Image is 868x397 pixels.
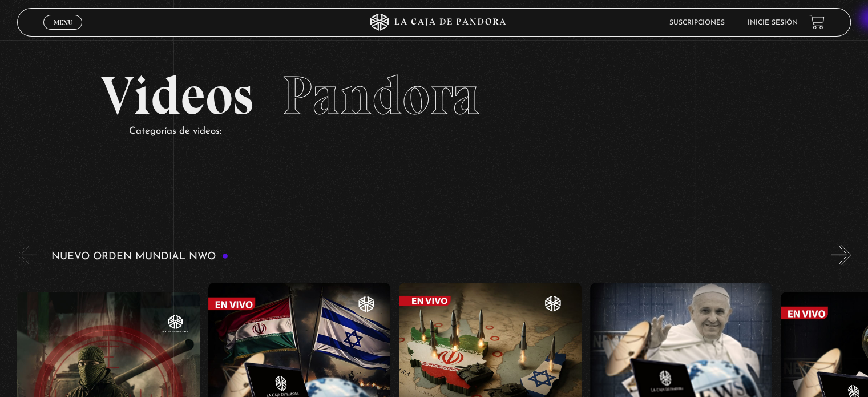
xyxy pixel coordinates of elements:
h3: Nuevo Orden Mundial NWO [51,251,228,262]
h2: Videos [100,69,767,123]
p: Categorías de videos: [129,123,767,141]
a: Inicie sesión [748,19,798,26]
span: Pandora [282,63,479,128]
span: Cerrar [50,29,76,37]
button: Next [831,245,851,265]
a: View your shopping cart [809,14,825,30]
button: Previous [17,245,37,265]
span: Menu [54,19,72,26]
a: Suscripciones [669,19,725,26]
